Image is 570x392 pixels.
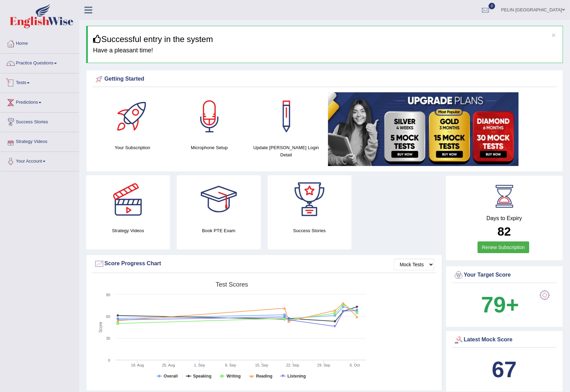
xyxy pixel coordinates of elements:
h4: Book PTE Exam [177,227,261,234]
img: small5.jpg [328,92,519,166]
a: Strategy Videos [0,132,79,149]
a: Predictions [0,93,79,110]
h4: Your Subscription [98,144,167,151]
tspan: 29. Sep [317,363,330,367]
a: Practice Questions [0,54,79,71]
tspan: Score [98,322,103,333]
div: Getting Started [94,74,555,84]
tspan: Speaking [193,374,211,379]
tspan: 22. Sep [286,363,299,367]
a: Renew Subscription [478,241,530,253]
h4: Microphone Setup [174,144,244,151]
div: Score Progress Chart [94,259,434,269]
b: 67 [492,357,517,382]
b: 82 [498,225,511,238]
div: Your Target Score [454,270,555,280]
h4: Strategy Videos [86,227,170,234]
tspan: 6. Oct [350,363,360,367]
text: 90 [106,293,110,297]
h4: Days to Expiry [454,215,555,221]
h4: Success Stories [268,227,352,234]
text: 0 [108,358,110,362]
h3: Successful entry in the system [93,35,558,44]
span: 0 [489,3,496,9]
h4: Have a pleasant time! [93,47,558,54]
text: 30 [106,336,110,340]
a: Your Account [0,152,79,169]
tspan: 25. Aug [162,363,175,367]
tspan: Writing [226,374,241,379]
a: Success Stories [0,113,79,130]
a: Tests [0,73,79,91]
div: Latest Mock Score [454,335,555,345]
tspan: 1. Sep [194,363,205,367]
button: × [552,31,556,39]
text: 60 [106,314,110,319]
tspan: Reading [256,374,272,379]
tspan: 15. Sep [255,363,268,367]
tspan: Listening [287,374,306,379]
b: 79+ [481,292,519,317]
h4: Update [PERSON_NAME] Login Detail [251,144,321,158]
a: Home [0,34,79,51]
tspan: 8. Sep [225,363,236,367]
tspan: Overall [164,374,178,379]
tspan: Test scores [216,281,248,288]
tspan: 18. Aug [131,363,144,367]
